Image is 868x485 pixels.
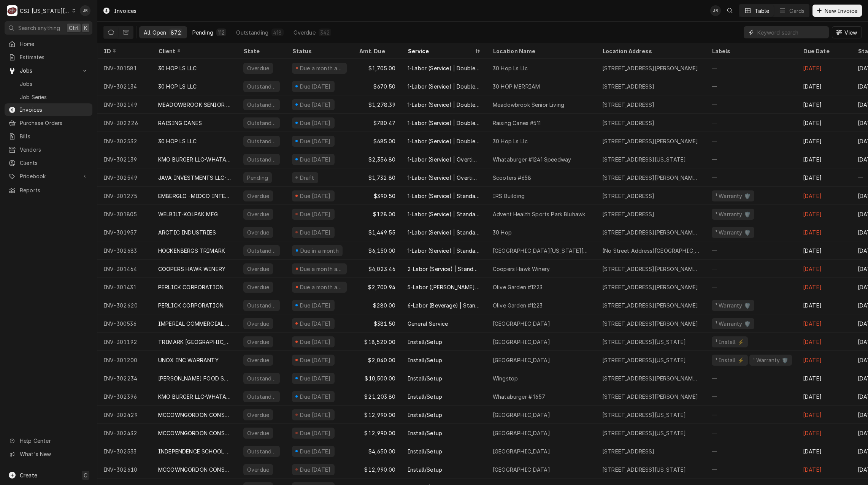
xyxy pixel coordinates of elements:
span: Clients [20,159,89,167]
div: 1-Labor (Service) | Double | Incurred [408,137,481,145]
div: — [706,150,797,168]
div: INDEPENDENCE SCHOOL DIST/NUTRITION [158,447,231,455]
div: 1-Labor (Service) | Overtime | Incurred [408,174,481,182]
div: Install/Setup [408,393,442,401]
div: [DATE] [797,424,852,442]
div: Overdue [246,228,270,236]
div: INV-301200 [97,351,152,369]
div: $12,990.00 [353,406,401,424]
div: Due [DATE] [299,155,332,163]
div: [GEOGRAPHIC_DATA] [493,411,550,419]
div: [STREET_ADDRESS][PERSON_NAME][PERSON_NAME] [602,228,700,236]
div: INV-302396 [97,387,152,406]
div: Raising Canes #511 [493,119,541,127]
div: — [706,241,797,260]
div: Outstanding [246,301,277,309]
div: [STREET_ADDRESS] [602,119,655,127]
div: — [706,460,797,479]
div: 1-Labor (Service) | Standard | Incurred [408,192,481,200]
div: Overdue [246,429,270,437]
div: INV-302429 [97,406,152,424]
div: TRIMARK [GEOGRAPHIC_DATA] (1) [158,338,231,346]
div: [STREET_ADDRESS][PERSON_NAME][US_STATE] [602,174,700,182]
input: Keyword search [757,26,825,38]
div: Due [DATE] [299,447,332,455]
div: $780.47 [353,114,401,132]
div: IMPERIAL COMMERCIAL COOKING EQUIP [158,320,231,328]
span: K [84,24,87,32]
div: [GEOGRAPHIC_DATA] [493,320,550,328]
div: INV-301192 [97,333,152,351]
div: Overdue [246,283,270,291]
a: Home [5,38,92,50]
div: ¹ Warranty 🛡️ [715,210,751,218]
div: [STREET_ADDRESS] [602,210,655,218]
div: CSI [US_STATE][GEOGRAPHIC_DATA] [20,7,70,15]
div: [STREET_ADDRESS][US_STATE] [602,429,686,437]
div: 5-Labor ([PERSON_NAME]) | Standard | Estimated [408,283,481,291]
div: INV-302683 [97,241,152,260]
div: ¹ Warranty 🛡️ [715,301,751,309]
span: Jobs [20,80,89,88]
button: New Invoice [812,5,862,17]
div: INV-302234 [97,369,152,387]
div: 30 Hop Ls Llc [493,64,528,72]
div: Overdue [246,265,270,273]
div: 30 HOP MERRIAM [493,82,540,90]
span: Reports [20,186,89,194]
div: INV-302226 [97,114,152,132]
div: [STREET_ADDRESS][PERSON_NAME][PERSON_NAME] [602,265,700,273]
div: INV-302134 [97,77,152,95]
div: Due in a month [299,247,340,255]
div: 2-Labor (Service) | Standard | Estimated [408,265,481,273]
div: 1-Labor (Service) | Overtime | Incurred [408,155,481,163]
div: Outstanding [246,82,277,90]
div: — [706,114,797,132]
a: Bills [5,130,92,143]
div: 30 Hop [493,228,512,236]
div: $2,356.80 [353,150,401,168]
div: — [706,442,797,460]
div: Advent Health Sports Park Bluhawk [493,210,585,218]
div: [DATE] [797,333,852,351]
a: Vendors [5,143,92,156]
a: Go to What's New [5,448,92,460]
div: ¹ Warranty 🛡️ [752,356,789,364]
span: Pricebook [20,172,77,180]
div: Due [DATE] [299,320,332,328]
div: [DATE] [797,77,852,95]
div: [DATE] [797,296,852,314]
div: Install/Setup [408,447,442,455]
div: ID [103,47,144,55]
div: $381.50 [353,314,401,333]
div: 418 [273,29,282,36]
div: [STREET_ADDRESS][PERSON_NAME] [602,137,698,145]
div: Client [158,47,230,55]
a: Go to Pricebook [5,170,92,182]
div: [GEOGRAPHIC_DATA] [493,447,550,455]
div: Install/Setup [408,429,442,437]
div: 30 HOP LS LLC [158,137,197,145]
div: INV-302533 [97,442,152,460]
div: [GEOGRAPHIC_DATA] [493,466,550,474]
a: Purchase Orders [5,117,92,129]
div: INV-302532 [97,132,152,150]
div: [DATE] [797,387,852,406]
div: State [243,47,280,55]
div: COOPERS HAWK WINERY [158,265,225,273]
div: Overdue [246,320,270,328]
div: Overdue [246,411,270,419]
div: [STREET_ADDRESS][PERSON_NAME] [602,64,698,72]
div: MCCOWNGORDON CONSTRUCTION [158,466,231,474]
div: $10,500.00 [353,369,401,387]
div: Outstanding [246,447,277,455]
div: [DATE] [797,442,852,460]
div: Coopers Hawk Winery [493,265,550,273]
div: INV-301431 [97,278,152,296]
div: ¹ Warranty 🛡️ [715,228,751,236]
div: [STREET_ADDRESS][US_STATE] [602,155,686,163]
div: ¹ Warranty 🛡️ [715,192,751,200]
div: Due [DATE] [299,466,332,474]
div: $1,705.00 [353,59,401,77]
div: — [706,132,797,150]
